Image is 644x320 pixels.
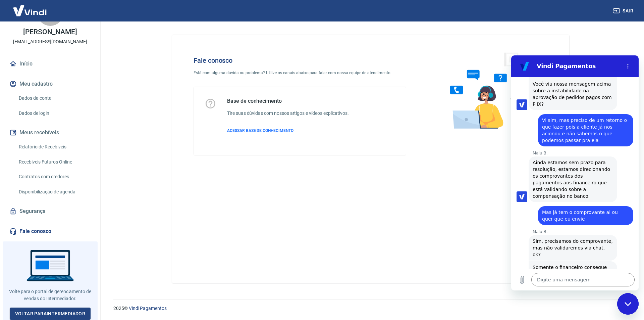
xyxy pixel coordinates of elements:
[16,155,92,169] a: Recebíveis Futuros Online
[8,204,92,219] a: Segurança
[21,174,127,179] p: Malu B.
[612,5,636,17] button: Sair
[21,183,103,202] span: Sim, precisamos do comprovante, mas não validaremos via chat, ok?
[10,308,91,320] a: Voltar paraIntermediador
[31,154,108,166] span: Mas já tem o comprovante ai ou quer que eu envie
[617,293,639,315] iframe: Botão para abrir a janela de mensagens, conversa em andamento
[13,38,87,45] p: [EMAIL_ADDRESS][DOMAIN_NAME]
[21,95,127,100] p: Malu B.
[8,56,92,71] a: Início
[16,106,92,120] a: Dados de login
[227,110,349,117] h6: Tire suas dúvidas com nossos artigos e vídeos explicativos.
[21,104,101,143] span: Ainda estamos sem prazo para resolução, estamos direcionando os comprovantes dos pagamentos aos f...
[194,56,406,64] h4: Fale conosco
[8,125,92,140] button: Meus recebíveis
[113,305,628,312] p: 2025 ©
[16,140,92,154] a: Relatório de Recebíveis
[8,0,52,21] img: Vindi
[16,91,92,105] a: Dados da conta
[194,70,406,76] p: Está com alguma dúvida ou problema? Utilize os canais abaixo para falar com nossa equipe de atend...
[21,209,97,228] span: Somente o financeiro consegue validar se entrou no banco mesmo.
[227,98,349,104] h5: Base de conhecimento
[4,218,17,231] button: Carregar arquivo
[511,55,639,290] iframe: Janela de mensagens
[31,62,117,88] span: Vi sim, mas preciso de um retorno o que fazer pois a cliente já nos acionou e não sabemos o que p...
[437,46,539,135] img: Fale conosco
[8,224,92,239] a: Fale conosco
[16,170,92,184] a: Contratos com credores
[227,128,293,133] span: ACESSAR BASE DE CONHECIMENTO
[23,29,77,36] p: [PERSON_NAME]
[8,77,92,91] button: Meu cadastro
[227,128,349,134] a: ACESSAR BASE DE CONHECIMENTO
[16,185,92,199] a: Disponibilização de agenda
[129,306,167,311] a: Vindi Pagamentos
